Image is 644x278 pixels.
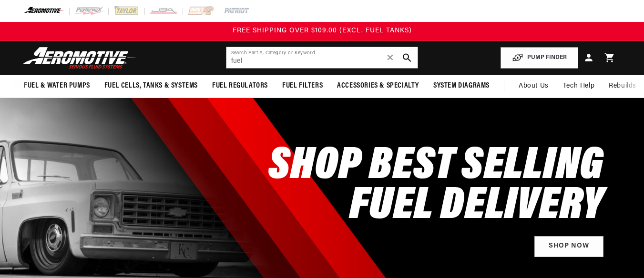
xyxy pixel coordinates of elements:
span: Tech Help [563,81,594,91]
summary: System Diagrams [426,75,497,97]
a: About Us [511,75,556,98]
span: Fuel Regulators [212,81,268,91]
input: Search by Part Number, Category or Keyword [226,47,418,68]
summary: Fuel & Water Pumps [17,75,97,97]
span: Fuel Filters [282,81,323,91]
span: Accessories & Specialty [337,81,419,91]
summary: Accessories & Specialty [330,75,426,97]
span: Fuel Cells, Tanks & Systems [104,81,198,91]
span: System Diagrams [433,81,490,91]
button: search button [397,47,418,68]
span: Fuel & Water Pumps [24,81,90,91]
a: Shop Now [534,236,603,258]
span: About Us [519,82,549,89]
summary: Rebuilds [602,75,644,98]
summary: Fuel Regulators [205,75,275,97]
summary: Fuel Filters [275,75,330,97]
span: FREE SHIPPING OVER $109.00 (EXCL. FUEL TANKS) [233,27,412,34]
summary: Fuel Cells, Tanks & Systems [97,75,205,97]
span: ✕ [386,50,395,65]
button: PUMP FINDER [501,47,578,69]
h2: SHOP BEST SELLING FUEL DELIVERY [268,147,603,227]
img: Aeromotive [20,47,140,69]
span: Rebuilds [609,81,636,91]
summary: Tech Help [556,75,602,98]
